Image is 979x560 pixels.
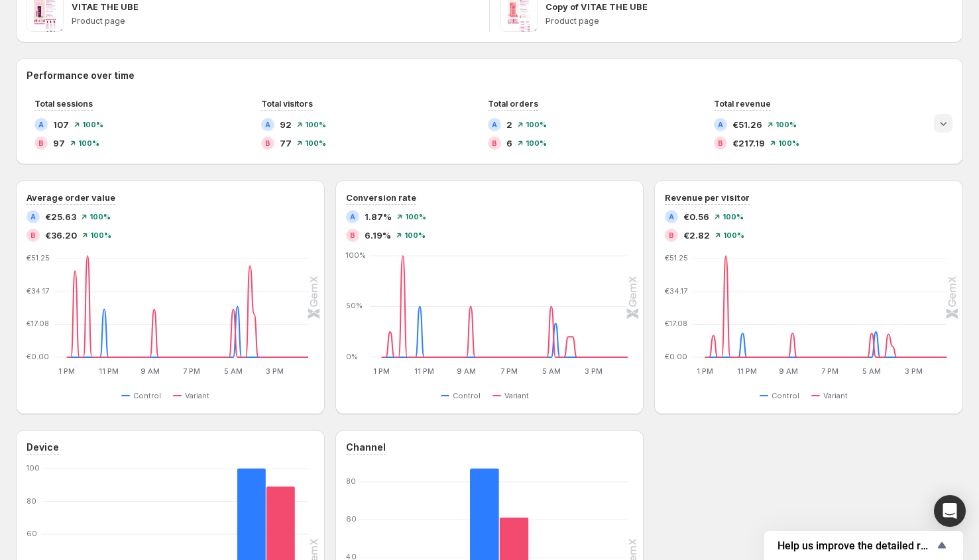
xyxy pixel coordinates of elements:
text: 7 PM [822,366,839,376]
button: Variant [173,388,215,404]
span: Variant [823,390,848,401]
h3: Device [27,441,59,454]
text: 9 AM [141,366,160,376]
span: Total revenue [714,99,771,109]
span: €51.26 [732,118,762,131]
h3: Channel [346,441,386,454]
text: 1 PM [58,366,75,376]
h2: Performance over time [27,69,952,82]
span: €2.82 [683,229,710,242]
text: €51.25 [27,253,50,262]
span: 100 % [778,139,799,147]
span: 107 [53,118,69,131]
text: €34.17 [27,286,49,296]
text: 80 [346,476,356,486]
span: 77 [280,137,292,150]
span: 1.87% [365,210,392,223]
span: Help us improve the detailed report for A/B campaigns [777,539,934,552]
text: €0.00 [665,352,687,361]
h3: Average order value [27,191,115,204]
button: Control [760,388,805,404]
button: Expand chart [934,114,952,133]
h2: B [492,139,497,147]
text: 100 [27,463,40,473]
h2: A [30,213,36,221]
text: €51.25 [665,253,688,262]
span: €25.63 [45,210,76,223]
h2: A [492,121,497,129]
span: 100 % [776,121,797,129]
span: 100 % [404,231,426,239]
h2: A [669,213,674,221]
h2: A [265,121,270,129]
h2: A [350,213,355,221]
span: 92 [280,118,292,131]
h2: B [30,231,36,239]
text: 7 PM [500,366,518,376]
text: 11 PM [414,366,434,376]
h2: A [718,121,723,129]
span: Control [133,390,161,401]
span: 100 % [82,121,103,129]
span: 6 [506,137,512,150]
p: Product page [72,16,479,27]
span: 100 % [723,231,744,239]
span: Total visitors [261,99,313,109]
div: Open Intercom Messenger [934,495,966,527]
h2: A [38,121,44,129]
text: 3 PM [905,366,923,376]
span: Total orders [488,99,538,109]
text: 5 AM [863,366,882,376]
span: Control [772,390,799,401]
span: 100 % [526,121,547,129]
span: 100 % [405,213,426,221]
text: €17.08 [27,319,49,328]
span: €36.20 [45,229,77,242]
span: 100 % [89,213,111,221]
text: 7 PM [183,366,200,376]
text: 11 PM [99,366,119,376]
button: Control [121,388,166,404]
text: 5 AM [542,366,561,376]
text: 0% [346,352,358,361]
text: 3 PM [266,366,284,376]
text: 1 PM [697,366,714,376]
h2: B [669,231,674,239]
h2: B [265,139,270,147]
text: 11 PM [737,366,757,376]
span: 100 % [305,139,326,147]
text: €34.17 [665,286,687,296]
h2: B [718,139,723,147]
span: 100 % [305,121,326,129]
span: 100 % [78,139,99,147]
text: €0.00 [27,352,49,361]
span: 100 % [90,231,111,239]
h2: B [38,139,44,147]
text: 9 AM [779,366,798,376]
span: Variant [504,390,529,401]
span: Variant [185,390,209,401]
p: Product page [546,16,952,27]
text: 100% [346,251,366,260]
span: €217.19 [732,137,765,150]
button: Variant [811,388,853,404]
span: 2 [506,118,512,131]
text: 9 AM [457,366,476,376]
span: Control [453,390,481,401]
span: €0.56 [683,210,709,223]
h2: B [350,231,355,239]
text: €17.08 [665,319,687,328]
text: 3 PM [585,366,603,376]
span: 97 [53,137,65,150]
span: 6.19% [365,229,391,242]
text: 60 [346,514,357,524]
text: 60 [27,529,37,538]
button: Show survey - Help us improve the detailed report for A/B campaigns [777,537,950,553]
span: 100 % [722,213,744,221]
text: 80 [27,496,36,506]
text: 5 AM [224,366,243,376]
text: 1 PM [373,366,390,376]
span: 100 % [526,139,547,147]
button: Variant [492,388,534,404]
text: 50% [346,302,363,311]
